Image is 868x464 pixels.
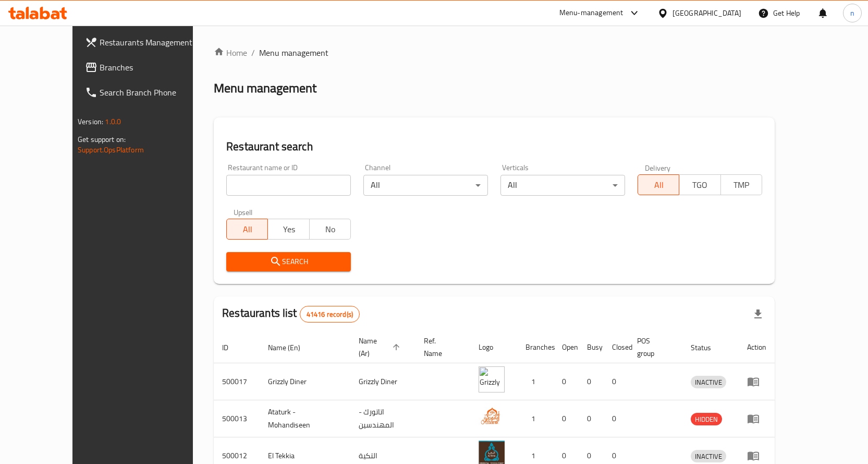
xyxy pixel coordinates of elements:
span: Yes [272,222,305,237]
td: 0 [604,400,629,437]
span: Status [691,341,725,354]
td: Ataturk - Mohandiseen [260,400,350,437]
h2: Menu management [214,80,316,97]
span: Name (Ar) [359,335,403,360]
span: Get support on: [78,133,126,146]
th: Closed [604,331,629,363]
div: Menu [747,412,766,425]
td: 500013 [214,400,260,437]
td: Grizzly Diner [350,363,415,400]
span: HIDDEN [691,413,722,425]
div: [GEOGRAPHIC_DATA] [673,7,741,19]
a: Support.OpsPlatform [78,143,144,157]
th: Branches [517,331,554,363]
div: INACTIVE [691,376,726,388]
td: اتاتورك - المهندسين [350,400,415,437]
span: ID [222,341,242,354]
span: Search [235,255,343,268]
h2: Restaurants list [222,305,360,323]
nav: breadcrumb [214,46,775,59]
span: INACTIVE [691,376,726,388]
td: 1 [517,400,554,437]
span: No [314,222,347,237]
button: All [226,219,268,240]
span: Branches [100,61,209,74]
span: Name (En) [268,341,314,354]
span: 41416 record(s) [300,310,359,319]
button: All [638,174,679,195]
td: Grizzly Diner [260,363,350,400]
td: 0 [554,400,579,437]
th: Open [554,331,579,363]
span: Restaurants Management [100,36,209,49]
button: Search [226,252,351,271]
div: HIDDEN [691,413,722,425]
img: Grizzly Diner [479,366,505,392]
div: All [500,175,625,196]
input: Search for restaurant name or ID.. [226,175,351,196]
th: Logo [470,331,517,363]
td: 0 [579,400,604,437]
a: Search Branch Phone [77,80,217,105]
div: Menu [747,449,766,462]
div: Export file [745,302,771,327]
h2: Restaurant search [226,139,762,154]
td: 1 [517,363,554,400]
td: 0 [604,363,629,400]
td: 0 [579,363,604,400]
span: INACTIVE [691,450,726,462]
span: POS group [637,335,670,360]
a: Restaurants Management [77,30,217,55]
span: n [850,7,854,19]
td: 500017 [214,363,260,400]
span: TMP [725,177,758,193]
label: Upsell [234,208,253,216]
div: Total records count [300,306,360,323]
div: Menu-management [559,7,624,19]
button: TMP [720,174,762,195]
th: Busy [579,331,604,363]
a: Branches [77,55,217,80]
a: Home [214,46,247,59]
td: 0 [554,363,579,400]
button: No [309,219,351,240]
th: Action [739,331,775,363]
label: Delivery [645,164,671,171]
span: Search Branch Phone [100,86,209,99]
button: TGO [679,174,720,195]
span: Version: [78,115,103,128]
div: All [363,175,488,196]
span: All [231,222,264,237]
span: TGO [683,177,716,193]
span: All [642,177,675,193]
span: 1.0.0 [105,115,121,128]
span: Menu management [259,46,328,59]
li: / [251,46,255,59]
img: Ataturk - Mohandiseen [479,403,505,430]
span: Ref. Name [424,335,458,360]
button: Yes [267,219,309,240]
